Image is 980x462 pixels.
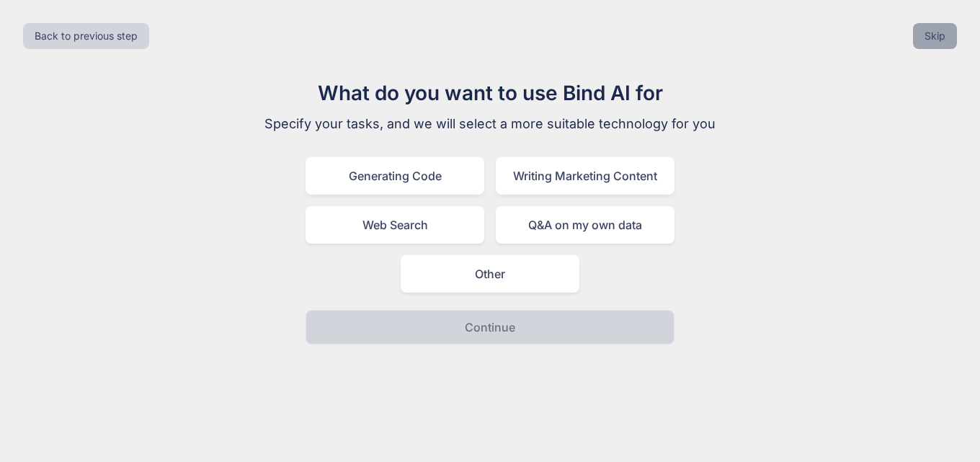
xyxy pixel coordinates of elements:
[465,319,515,336] p: Continue
[23,23,149,49] button: Back to previous step
[496,206,674,244] div: Q&A on my own data
[401,255,579,293] div: Other
[306,206,484,244] div: Web Search
[248,78,732,108] h1: What do you want to use Bind AI for
[248,114,732,134] p: Specify your tasks, and we will select a more suitable technology for you
[306,157,484,195] div: Generating Code
[913,23,957,49] button: Skip
[306,310,674,345] button: Continue
[496,157,674,195] div: Writing Marketing Content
